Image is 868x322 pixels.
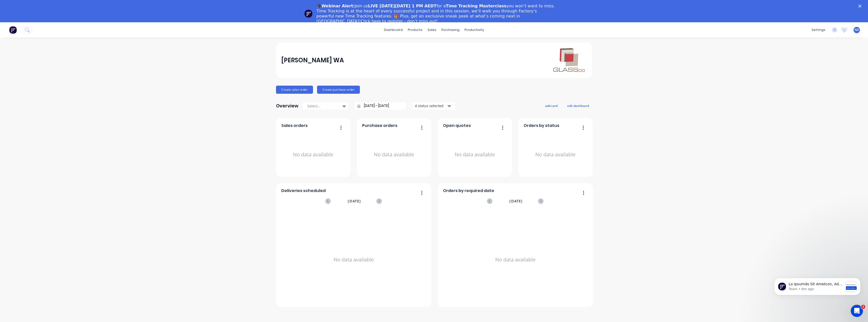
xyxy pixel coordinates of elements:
[443,188,494,194] span: Orders by required date
[361,19,438,24] a: Click here to register - don’t miss out!
[9,26,17,34] img: Factory
[348,198,361,204] span: [DATE]
[443,131,507,179] div: No data available
[564,102,592,109] button: edit dashboard
[368,4,436,8] b: LIVE [DATE][DATE] 1 PM AEDT
[381,26,405,34] a: dashboard
[281,131,345,179] div: No data available
[281,188,326,194] span: Deliveries scheduled
[281,55,344,65] div: [PERSON_NAME] WA
[22,41,77,45] p: Message from Team, sent 6m ago
[858,5,863,8] div: Close
[317,4,556,24] div: Join us for a you won’t want to miss. Time Tracking is at the heart of every successful project a...
[11,36,20,45] img: Profile image for Team
[443,211,587,309] div: No data available
[415,103,447,108] div: 4 status selected
[446,4,506,8] b: Time Tracking Masterclass
[462,26,487,34] div: productivity
[405,26,425,34] div: products
[855,28,859,32] span: ND
[276,101,299,111] div: Overview
[509,198,523,204] span: [DATE]
[551,47,587,73] img: GlassCo WA
[524,131,587,179] div: No data available
[542,102,561,109] button: add card
[281,211,426,309] div: No data available
[304,10,312,18] img: Profile image for Team
[276,86,313,94] button: Create sales order
[443,123,471,129] span: Open quotes
[425,26,439,34] div: sales
[317,4,355,8] b: 🎓Webinar Alert:
[8,32,94,49] div: message notification from Team, 6m ago. Hi Factory Pro Natalie, We’ve rolled out some exciting up...
[439,26,462,34] div: purchasing
[524,123,559,129] span: Orders by status
[412,102,455,110] button: 4 status selected
[281,123,308,129] span: Sales orders
[767,246,868,303] iframe: Intercom notifications message
[809,26,828,34] div: settings
[362,131,426,179] div: No data available
[851,305,863,317] iframe: Intercom live chat
[861,305,865,309] span: 2
[317,86,360,94] button: Create purchase order
[362,123,397,129] span: Purchase orders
